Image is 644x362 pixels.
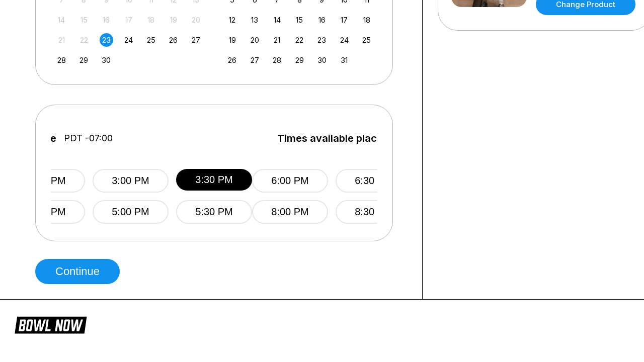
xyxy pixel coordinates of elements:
div: Not available Friday, September 19th, 2025 [167,13,180,27]
div: Choose Saturday, October 25th, 2025 [360,33,373,47]
div: Choose Thursday, October 16th, 2025 [315,13,329,27]
div: Choose Saturday, October 18th, 2025 [360,13,373,27]
button: 6:30 PM [336,169,412,193]
div: Choose Friday, September 26th, 2025 [167,33,180,47]
button: 8:00 PM [252,200,328,224]
button: 8:30 PM [336,200,412,224]
button: 5:30 PM [176,200,252,224]
div: Choose Tuesday, September 23rd, 2025 [100,33,113,47]
span: Times available place [277,133,383,144]
button: 6:00 PM [252,169,328,193]
div: Choose Monday, October 27th, 2025 [248,53,262,67]
div: Choose Sunday, October 19th, 2025 [225,33,239,47]
div: Not available Sunday, September 14th, 2025 [55,13,68,27]
div: Choose Wednesday, October 22nd, 2025 [293,33,306,47]
button: Continue [35,259,120,284]
div: Choose Friday, October 24th, 2025 [338,33,351,47]
div: Choose Tuesday, October 14th, 2025 [270,13,284,27]
div: Choose Wednesday, October 15th, 2025 [293,13,306,27]
div: Choose Thursday, September 25th, 2025 [144,33,158,47]
div: Choose Tuesday, October 28th, 2025 [270,53,284,67]
div: Choose Monday, October 20th, 2025 [248,33,262,47]
div: Choose Sunday, September 28th, 2025 [55,53,68,67]
div: Not available Tuesday, September 16th, 2025 [100,13,113,27]
div: Choose Thursday, October 30th, 2025 [315,53,329,67]
div: Not available Monday, September 15th, 2025 [77,13,91,27]
div: Choose Thursday, October 23rd, 2025 [315,33,329,47]
div: Choose Tuesday, September 30th, 2025 [100,53,113,67]
div: Choose Friday, October 31st, 2025 [338,53,351,67]
div: Choose Tuesday, October 21st, 2025 [270,33,284,47]
div: Choose Monday, October 13th, 2025 [248,13,262,27]
div: Choose Wednesday, September 24th, 2025 [122,33,135,47]
div: Choose Sunday, October 12th, 2025 [225,13,239,27]
div: Not available Saturday, September 20th, 2025 [189,13,203,27]
button: 3:30 PM [176,169,252,191]
div: Choose Friday, October 17th, 2025 [338,13,351,27]
span: PDT -07:00 [64,133,113,144]
button: 3:00 PM [93,169,169,193]
div: Not available Wednesday, September 17th, 2025 [122,13,135,27]
div: Choose Monday, September 29th, 2025 [77,53,91,67]
button: 5:00 PM [93,200,169,224]
div: Choose Wednesday, October 29th, 2025 [293,53,306,67]
div: Choose Saturday, September 27th, 2025 [189,33,203,47]
div: Not available Thursday, September 18th, 2025 [144,13,158,27]
div: Not available Sunday, September 21st, 2025 [55,33,68,47]
div: Choose Sunday, October 26th, 2025 [225,53,239,67]
div: Not available Monday, September 22nd, 2025 [77,33,91,47]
